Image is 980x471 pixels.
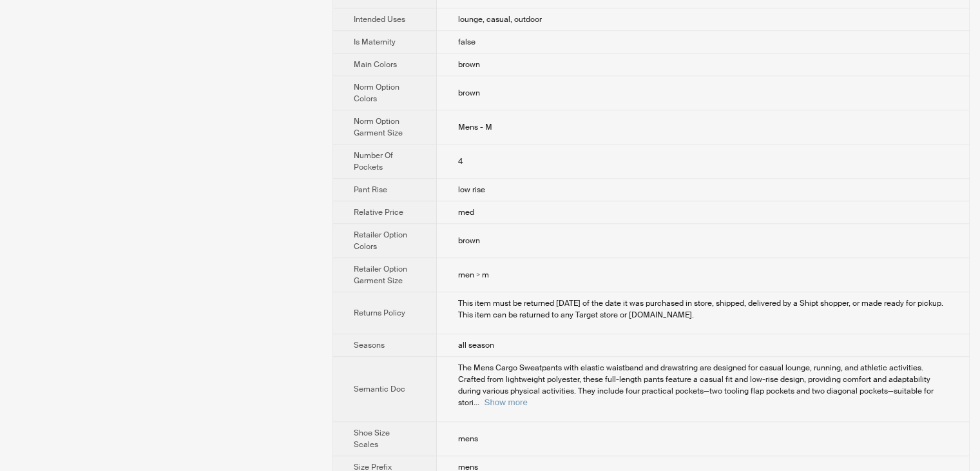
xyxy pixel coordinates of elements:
[354,150,393,172] span: Number Of Pockets
[354,308,405,318] span: Returns Policy
[354,82,399,104] span: Norm Option Colors
[457,14,541,25] span: lounge, casual, outdoor
[457,37,475,47] span: false
[473,397,479,408] span: ...
[354,207,403,217] span: Relative Price
[457,88,479,98] span: brown
[354,264,407,286] span: Retailer Option Garment Size
[484,397,527,407] button: Expand
[354,230,407,252] span: Retailer Option Colors
[354,428,390,450] span: Shoe Size Scales
[354,185,387,195] span: Pant Rise
[457,270,488,280] span: men > m
[354,14,405,25] span: Intended Uses
[354,59,397,70] span: Main Colors
[457,185,485,195] span: low rise
[457,59,479,70] span: brown
[457,340,494,350] span: all season
[457,362,948,408] div: The Mens Cargo Sweatpants with elastic waistband and drawstring are designed for casual lounge, r...
[457,122,492,132] span: Mens - M
[354,340,385,350] span: Seasons
[457,156,462,166] span: 4
[457,434,477,444] span: mens
[457,235,479,246] span: brown
[354,384,405,394] span: Semantic Doc
[354,116,403,138] span: Norm Option Garment Size
[354,37,396,47] span: Is Maternity
[457,207,474,217] span: med
[457,297,948,321] div: This item must be returned within 90 days of the date it was purchased in store, shipped, deliver...
[457,363,933,408] span: The Mens Cargo Sweatpants with elastic waistband and drawstring are designed for casual lounge, r...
